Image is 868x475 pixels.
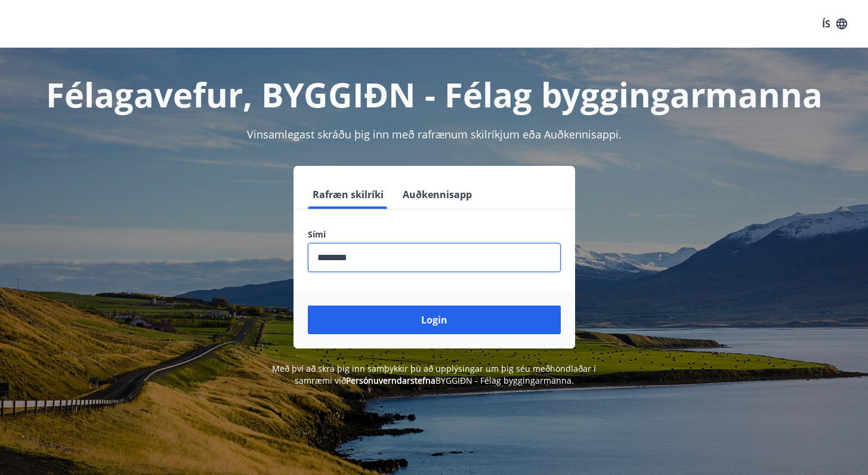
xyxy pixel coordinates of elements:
[816,13,854,35] button: ÍS
[272,363,596,386] span: Með því að skrá þig inn samþykkir þú að upplýsingar um þig séu meðhöndlaðar í samræmi við BYGGIÐN...
[247,127,622,141] span: Vinsamlegast skráðu þig inn með rafrænum skilríkjum eða Auðkennisappi.
[308,306,561,334] button: Login
[308,229,561,240] label: Sími
[398,180,477,209] button: Auðkennisapp
[346,375,435,386] a: Persónuverndarstefna
[19,72,850,117] h1: Félagavefur, BYGGIÐN - Félag byggingarmanna
[308,180,388,209] button: Rafræn skilríki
